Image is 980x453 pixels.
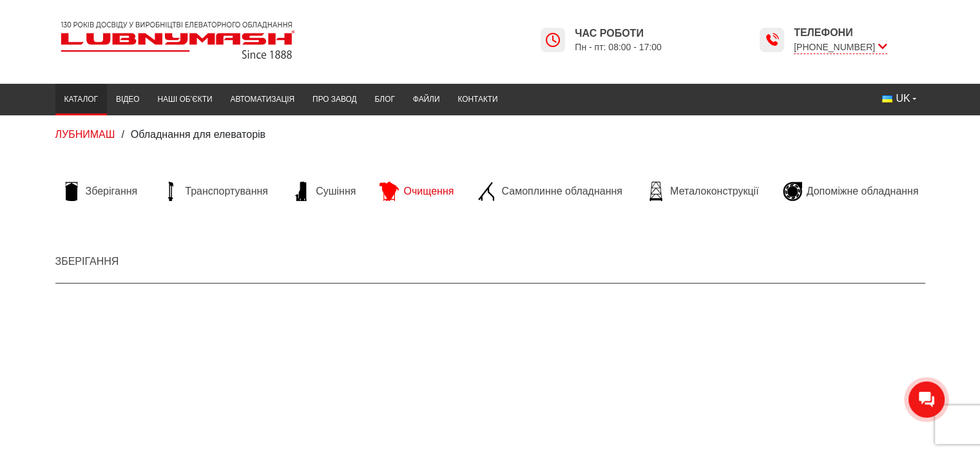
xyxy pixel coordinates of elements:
[107,87,148,112] a: Відео
[285,182,362,201] a: Сушіння
[794,26,887,40] span: Телефони
[373,182,460,201] a: Очищення
[640,182,765,201] a: Металоконструкції
[794,41,887,54] span: [PHONE_NUMBER]
[303,87,365,112] a: Про завод
[131,129,265,140] span: Обладнання для елеваторів
[896,92,910,106] span: UK
[404,87,449,112] a: Файли
[873,87,925,110] button: UK
[155,182,274,201] a: Транспортування
[365,87,403,112] a: Блог
[55,182,144,201] a: Зберігання
[471,182,628,201] a: Самоплинне обладнання
[545,32,561,48] img: Lubnymash time icon
[121,129,124,140] span: /
[86,184,138,198] span: Зберігання
[764,32,780,48] img: Lubnymash time icon
[55,87,107,112] a: Каталог
[55,16,300,64] img: Lubnymash
[55,256,119,267] a: Зберігання
[501,184,622,198] span: Самоплинне обладнання
[575,26,662,41] span: Час роботи
[185,184,268,198] span: Транспортування
[807,184,919,198] span: Допоміжне обладнання
[776,182,925,201] a: Допоміжне обладнання
[148,87,221,112] a: Наші об’єкти
[882,95,892,102] img: Українська
[55,129,115,140] a: ЛУБНИМАШ
[448,87,506,112] a: Контакти
[403,184,454,198] span: Очищення
[316,184,356,198] span: Сушіння
[670,184,758,198] span: Металоконструкції
[221,87,303,112] a: Автоматизація
[575,41,662,53] span: Пн - пт: 08:00 - 17:00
